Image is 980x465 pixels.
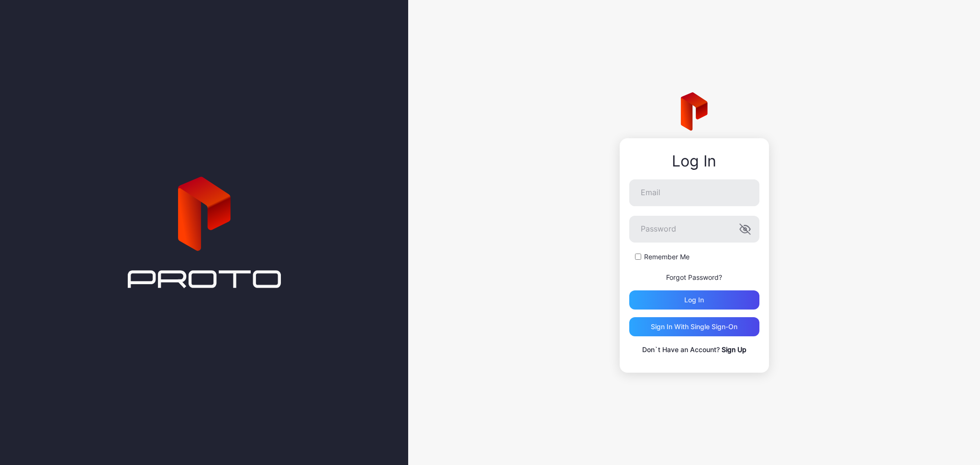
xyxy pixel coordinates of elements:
[739,223,751,235] button: Password
[629,153,759,170] div: Log In
[666,273,722,281] a: Forgot Password?
[629,344,759,355] p: Don`t Have an Account?
[644,252,690,262] label: Remember Me
[629,290,759,310] button: Log in
[629,179,759,206] input: Email
[629,317,759,336] button: Sign in With Single Sign-On
[684,296,704,304] div: Log in
[722,345,746,354] a: Sign Up
[651,323,737,331] div: Sign in With Single Sign-On
[629,216,759,243] input: Password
